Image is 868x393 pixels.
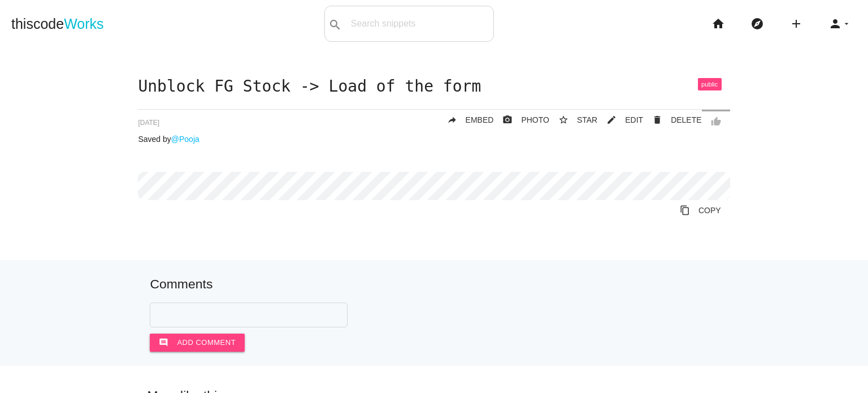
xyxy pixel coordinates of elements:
a: Delete Post [643,110,701,130]
button: star_borderSTAR [549,110,597,130]
span: PHOTO [521,115,549,124]
i: home [711,6,725,42]
a: mode_editEDIT [597,110,643,130]
span: DELETE [671,115,701,124]
i: comment [159,334,168,352]
i: person [828,6,842,42]
i: explore [750,6,764,42]
a: Copy to Clipboard [671,200,730,221]
i: mode_edit [606,110,617,130]
a: @Pooja [171,135,199,144]
i: photo_camera [502,110,513,130]
i: arrow_drop_down [842,6,851,42]
input: Search snippets [345,12,493,36]
span: Works [64,16,103,32]
a: thiscodeWorks [11,6,104,42]
button: commentAdd comment [150,334,245,352]
i: star_border [558,110,568,130]
h1: Unblock FG Stock -> Load of the form [138,78,730,96]
span: EDIT [625,115,643,124]
span: STAR [577,115,597,124]
span: EMBED [466,115,494,124]
h5: Comments [150,277,718,291]
a: replyEMBED [438,110,494,130]
a: photo_cameraPHOTO [493,110,549,130]
i: search [328,7,342,43]
p: Saved by [138,135,730,144]
i: delete [652,110,662,130]
button: search [325,6,345,41]
i: add [789,6,803,42]
i: content_copy [680,200,690,221]
i: reply [447,110,457,130]
span: [DATE] [138,119,159,127]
